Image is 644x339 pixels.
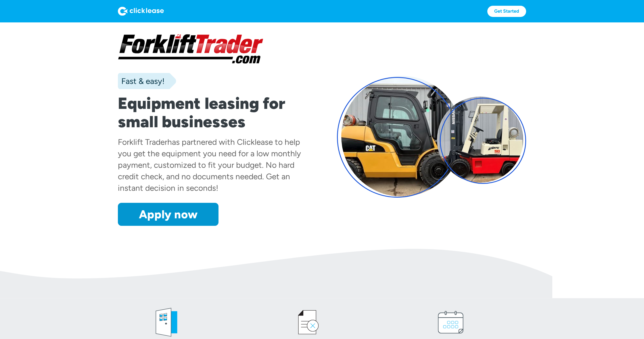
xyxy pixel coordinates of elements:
a: Get Started [487,6,526,17]
img: Logo [118,7,164,16]
div: Fast & easy! [118,75,164,87]
div: Forklift Trader [118,137,167,147]
div: has partnered with Clicklease to help you get the equipment you need for a low monthly payment, c... [118,137,301,193]
a: Apply now [118,203,218,226]
h1: Equipment leasing for small businesses [118,94,307,131]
